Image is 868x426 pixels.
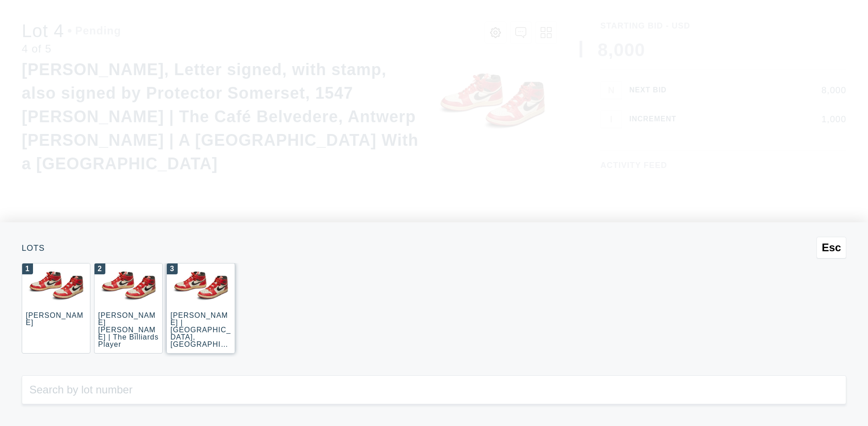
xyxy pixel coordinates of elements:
[822,241,841,254] span: Esc
[22,244,846,252] div: Lots
[167,263,178,274] div: 3
[94,263,105,274] div: 2
[816,237,846,258] button: Esc
[22,263,33,274] div: 1
[170,311,231,384] div: [PERSON_NAME] | [GEOGRAPHIC_DATA], [GEOGRAPHIC_DATA] ([GEOGRAPHIC_DATA], [GEOGRAPHIC_DATA])
[22,375,846,404] input: Search by lot number
[98,311,159,348] div: [PERSON_NAME] [PERSON_NAME] | The Billiards Player
[26,311,83,326] div: [PERSON_NAME]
